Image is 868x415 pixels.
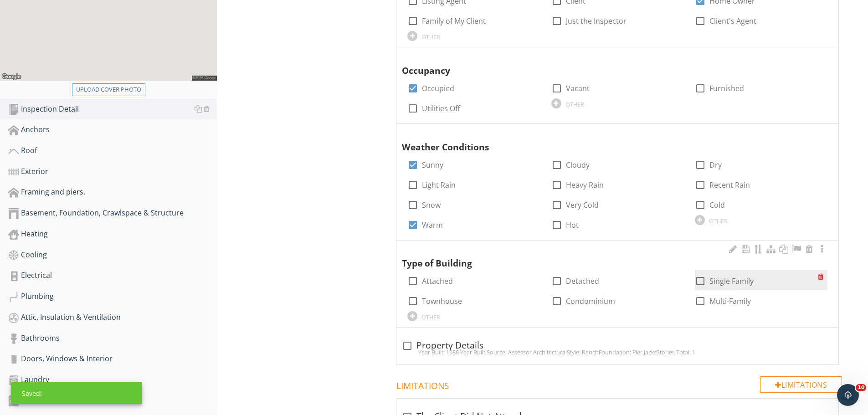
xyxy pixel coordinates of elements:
[422,200,441,210] label: Snow
[8,228,217,240] div: Heating
[402,51,811,77] div: Occupancy
[709,297,751,306] label: Multi-Family
[709,180,750,190] label: Recent Rain
[8,166,217,178] div: Exterior
[8,207,217,219] div: Basement, Foundation, Crawlspace & Structure
[566,160,590,169] label: Cloudy
[566,16,627,26] label: Just the Inspector
[422,220,443,230] label: Warm
[421,313,440,321] div: OTHER
[8,312,217,323] div: Attic, Insulation & Ventilation
[8,353,217,365] div: Doors, Windows & Interior
[421,33,440,41] div: OTHER
[760,376,842,393] div: Limitations
[566,84,590,93] label: Vacant
[402,244,811,271] div: Type of Building
[8,124,217,136] div: Anchors
[709,277,754,286] label: Single Family
[8,333,217,344] div: Bathrooms
[709,84,744,93] label: Furnished
[422,277,453,286] label: Attached
[8,249,217,261] div: Cooling
[8,103,217,115] div: Inspection Detail
[709,217,728,225] div: OTHER
[566,200,599,210] label: Very Cold
[72,83,145,96] button: Upload cover photo
[8,291,217,302] div: Plumbing
[8,145,217,157] div: Roof
[76,85,141,94] div: Upload cover photo
[566,220,579,230] label: Hot
[422,16,486,26] label: Family of My Client
[8,395,217,407] div: Kitchen
[566,297,615,306] label: Condominium
[422,84,454,93] label: Occupied
[402,128,811,154] div: Weather Conditions
[566,180,604,190] label: Heavy Rain
[396,376,842,392] h4: Limitations
[8,186,217,198] div: Framing and piers.
[8,374,217,386] div: Laundry
[8,270,217,282] div: Electrical
[709,16,756,26] label: Client's Agent
[422,180,456,190] label: Light Rain
[422,160,443,169] label: Sunny
[422,104,460,113] label: Utilities Off
[11,382,142,404] div: Saved!
[402,348,833,356] div: Year Built: 1988 Year Built Source: Assessor ArchitecturalStyle: RanchFoundation: Pier JacksStori...
[856,384,866,391] span: 10
[709,160,722,169] label: Dry
[422,297,462,306] label: Townhouse
[837,384,859,406] iframe: Intercom live chat
[566,277,599,286] label: Detached
[565,101,584,108] div: OTHER
[709,200,725,210] label: Cold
